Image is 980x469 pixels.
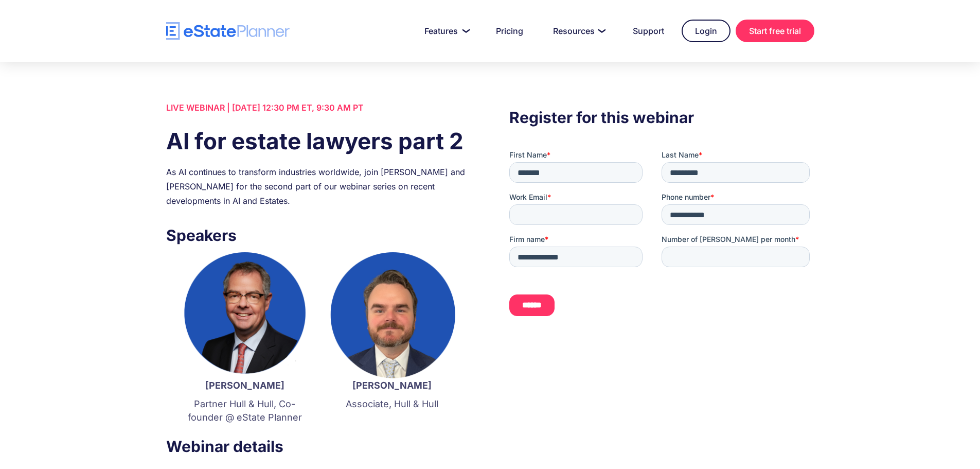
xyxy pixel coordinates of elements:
[166,435,471,458] h3: Webinar details
[166,165,471,208] div: As AI continues to transform industries worldwide, join [PERSON_NAME] and [PERSON_NAME] for the s...
[620,21,676,41] a: Support
[166,22,290,40] a: home
[412,21,478,41] a: Features
[736,20,814,42] a: Start free trial
[182,397,308,424] p: Partner Hull & Hull, Co-founder @ eState Planner
[166,223,471,247] h3: Speakers
[166,125,471,157] h1: AI for estate lawyers part 2
[352,380,432,391] strong: [PERSON_NAME]
[682,20,730,42] a: Login
[329,397,455,411] p: Associate, Hull & Hull
[166,100,471,115] div: LIVE WEBINAR | [DATE] 12:30 PM ET, 9:30 AM PT
[509,150,814,325] iframe: Form 0
[541,21,615,41] a: Resources
[484,21,536,41] a: Pricing
[205,380,284,391] strong: [PERSON_NAME]
[509,106,814,129] h3: Register for this webinar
